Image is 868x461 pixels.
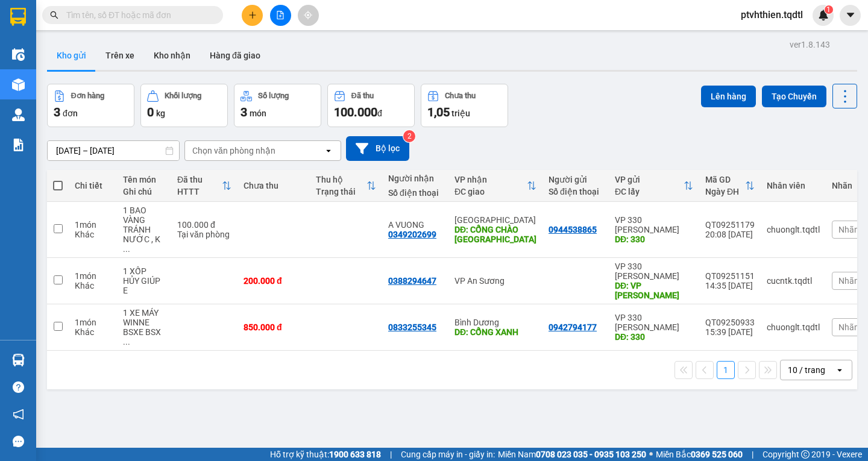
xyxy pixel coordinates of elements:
th: Toggle SortBy [171,170,237,202]
span: aim [304,11,312,19]
div: VP An Sương [454,276,536,286]
div: Ngày ĐH [705,187,745,196]
div: 15:39 [DATE] [705,327,755,337]
span: plus [248,11,257,19]
strong: 0708 023 035 - 0935 103 250 [536,450,646,459]
sup: 1 [825,5,833,14]
div: HỦY GIÚP E [123,276,165,295]
div: VP nhận [454,175,527,184]
sup: 2 [403,130,415,142]
div: Chưa thu [445,92,476,100]
div: DĐ: 330 [615,332,693,342]
div: VP 330 [PERSON_NAME] [615,262,693,281]
div: chuonglt.tqdtl [767,322,820,332]
span: ⚪️ [649,452,653,457]
button: file-add [270,5,291,26]
span: | [752,448,753,461]
span: notification [13,409,24,420]
span: ptvhthien.tqdtl [731,7,813,22]
div: chuonglt.tqdtl [767,225,820,234]
div: 100.000 đ [177,220,231,230]
strong: 1900 633 818 [329,450,381,459]
span: 100.000 [334,105,377,119]
img: logo-vxr [10,8,26,26]
div: TRÁNH NƯỚC , K KÉO HÀNG AL [123,225,165,254]
div: VP 330 [PERSON_NAME] [615,215,693,234]
button: Chưa thu1,05 triệu [421,84,508,127]
div: QT09250933 [705,318,755,327]
div: VP 330 [PERSON_NAME] [615,313,693,332]
div: 1 BAO VÀNG [123,205,165,225]
img: warehouse-icon [12,78,25,91]
div: 1 XE MÁY WINNE BSXE BSX 36989 CÓ CHÌA KHOÁ XE 1 BAO GẠO HÌA KHOÁ [123,308,165,347]
div: 0942794177 [549,322,597,332]
div: QT09251151 [705,271,755,281]
div: DĐ: CỔNG CHÀO NINH HOÀ [454,225,536,244]
div: 1 XỐP [123,266,165,276]
span: 0 [147,105,154,119]
button: Lên hàng [701,86,756,107]
span: 1 [826,5,831,14]
div: ĐC lấy [615,187,684,196]
button: caret-down [840,5,861,26]
span: 3 [241,105,247,119]
div: DĐ: VP LONG HƯNG [615,281,693,300]
button: Kho gửi [47,41,96,70]
span: question-circle [13,381,24,393]
span: Miền Nam [498,448,646,461]
th: Toggle SortBy [310,170,382,202]
div: ver 1.8.143 [790,38,830,51]
div: Tại văn phòng [177,230,231,239]
div: Số lượng [258,92,289,100]
div: Khác [75,327,111,337]
img: icon-new-feature [818,10,829,20]
button: 1 [717,361,735,379]
div: Khối lượng [165,92,201,100]
div: Trạng thái [316,187,366,196]
div: 1 món [75,220,111,230]
span: kg [156,108,165,118]
div: Bình Dương [454,318,536,327]
div: ĐC giao [454,187,527,196]
svg: open [324,146,333,155]
button: plus [242,5,263,26]
span: Nhãn [838,276,859,286]
span: message [13,436,24,447]
div: 850.000 đ [244,322,304,332]
div: 200.000 đ [244,276,304,286]
img: warehouse-icon [12,354,25,366]
div: VP gửi [615,175,684,184]
strong: 0369 525 060 [691,450,743,459]
div: Đã thu [351,92,374,100]
button: Khối lượng0kg [140,84,228,127]
div: DĐ: CỔNG XANH [454,327,536,337]
div: Đơn hàng [71,92,104,100]
div: Số điện thoại [388,188,442,198]
span: Miền Bắc [656,448,743,461]
span: Nhãn [838,322,859,332]
button: Hàng đã giao [200,41,270,70]
span: | [390,448,392,461]
div: Người nhận [388,174,442,183]
span: đơn [63,108,78,118]
div: Số điện thoại [549,187,603,196]
div: Ghi chú [123,187,165,196]
div: 0944538865 [549,225,597,234]
div: HTTT [177,187,222,196]
div: cucntk.tqdtl [767,276,820,286]
th: Toggle SortBy [609,170,699,202]
div: 20:08 [DATE] [705,230,755,239]
div: Chưa thu [244,181,304,190]
button: Đã thu100.000đ [327,84,415,127]
div: [GEOGRAPHIC_DATA] [454,215,536,225]
div: Chọn văn phòng nhận [192,145,275,157]
div: 14:35 [DATE] [705,281,755,290]
span: Nhãn [838,225,859,234]
div: 1 món [75,318,111,327]
div: Mã GD [705,175,745,184]
button: aim [298,5,319,26]
span: món [250,108,266,118]
div: Người gửi [549,175,603,184]
span: ... [123,244,130,254]
input: Select a date range. [48,141,179,160]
